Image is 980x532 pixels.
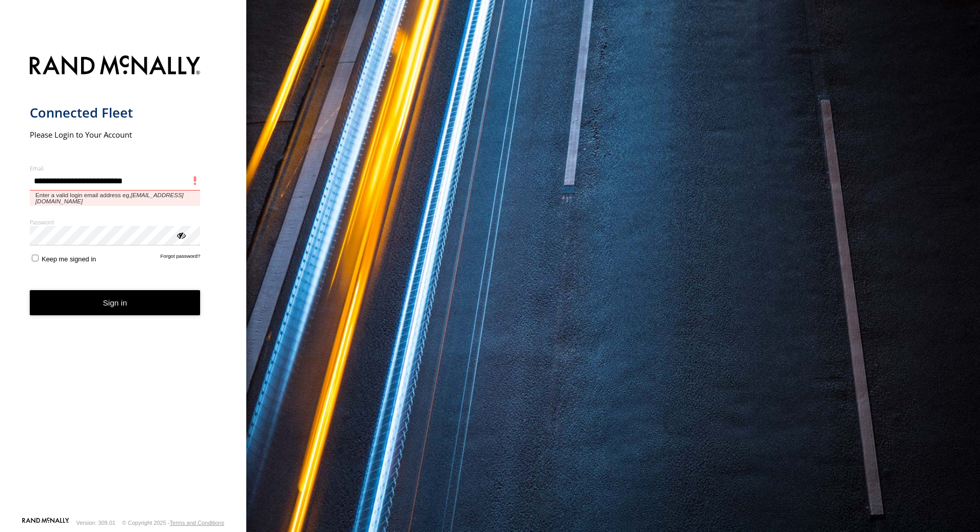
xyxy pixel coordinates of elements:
[175,176,188,188] keeper-lock: Open Keeper Popup
[175,230,188,242] keeper-lock: Open Keeper Popup
[42,255,96,263] span: Keep me signed in
[122,520,224,526] div: © Copyright 2025 -
[76,520,115,526] div: Version: 309.01
[161,253,201,263] a: Forgot password?
[30,104,201,121] h1: Connected Fleet
[30,218,201,226] label: Password
[30,164,201,172] label: Email
[30,53,201,80] img: Rand McNally
[30,129,201,140] h2: Please Login to Your Account
[170,520,224,526] a: Terms and Conditions
[30,290,201,315] button: Sign in
[22,518,69,528] a: Visit our Website
[35,192,184,204] em: [EMAIL_ADDRESS][DOMAIN_NAME]
[30,191,201,206] span: Enter a valid login email address eg.
[30,49,217,517] form: main
[32,255,38,261] input: Keep me signed in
